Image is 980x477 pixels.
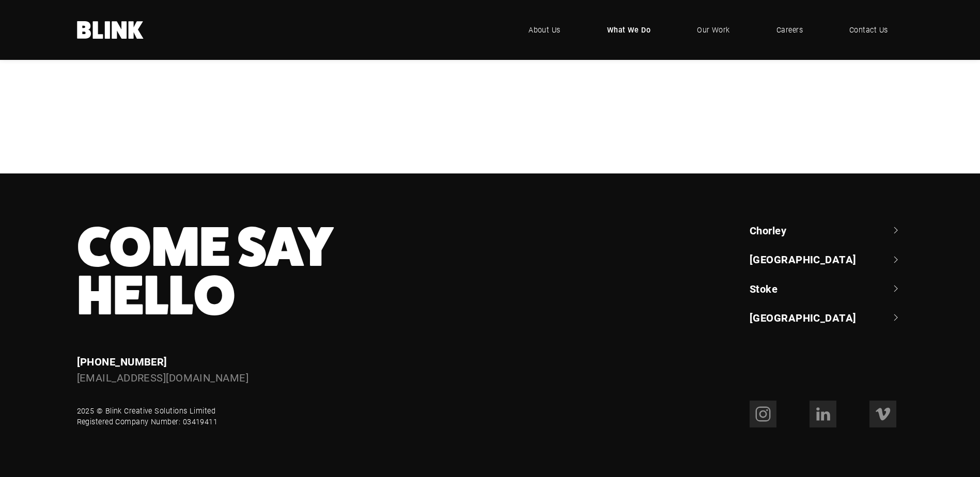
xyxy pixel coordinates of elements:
[750,252,904,266] a: [GEOGRAPHIC_DATA]
[77,21,144,39] a: Home
[750,223,904,237] a: Chorley
[697,24,730,36] span: Our Work
[761,14,818,45] a: Careers
[77,371,249,384] a: [EMAIL_ADDRESS][DOMAIN_NAME]
[77,223,567,320] h3: Come Say Hello
[528,24,561,36] span: About Us
[592,14,666,45] a: What We Do
[849,24,888,36] span: Contact Us
[681,14,745,45] a: Our Work
[77,355,167,368] a: [PHONE_NUMBER]
[834,14,904,45] a: Contact Us
[607,24,651,36] span: What We Do
[513,14,576,45] a: About Us
[77,405,218,427] div: 2025 © Blink Creative Solutions Limited Registered Company Number: 03419411
[750,281,904,296] a: Stoke
[776,24,803,36] span: Careers
[750,310,904,325] a: [GEOGRAPHIC_DATA]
